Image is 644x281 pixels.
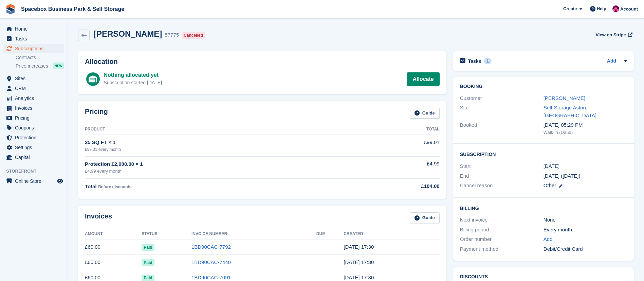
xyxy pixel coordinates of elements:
span: Storefront [6,168,68,175]
div: Payment method [460,245,544,253]
h2: Billing [460,205,627,211]
span: Before discounts [98,185,131,189]
td: £60.00 [85,240,142,255]
span: Sites [15,74,56,83]
time: 2024-10-19 00:00:00 UTC [544,162,559,170]
time: 2025-07-19 16:30:22 UTC [344,275,374,280]
div: Nothing allocated yet [104,71,162,79]
th: Total [354,124,440,135]
div: Start [460,162,544,170]
a: menu [3,123,64,133]
div: 25 SQ FT × 1 [85,139,354,146]
div: Cancel reason [460,182,544,190]
span: Total [85,183,97,189]
th: Due [316,229,344,240]
div: [DATE] 05:29 PM [544,121,627,129]
div: Debit/Credit Card [544,245,627,253]
span: [DATE] ([DATE]) [544,173,581,179]
span: Paid [142,259,154,266]
a: 1BD90CAC-7091 [191,275,231,280]
span: Tasks [15,34,56,43]
span: Other [544,182,556,188]
h2: Subscription [460,151,627,157]
a: Self-Storage Aston, [GEOGRAPHIC_DATA] [544,105,596,118]
span: Coupons [15,123,56,133]
h2: Tasks [468,58,481,64]
h2: Discounts [460,274,627,280]
a: menu [3,24,64,34]
th: Invoice Number [191,229,316,240]
div: End [460,172,544,180]
span: Price increases [16,63,48,69]
div: £4.99 every month [85,168,354,175]
th: Amount [85,229,142,240]
a: 1BD90CAC-7440 [191,259,231,265]
div: NEW [53,63,64,69]
div: Subscription started [DATE] [104,79,162,86]
h2: Booking [460,84,627,89]
div: Cancelled [182,32,205,39]
a: 1BD90CAC-7792 [191,244,231,250]
td: £4.99 [354,156,440,178]
a: Add [544,235,553,243]
div: Customer [460,94,544,102]
a: menu [3,143,64,152]
h2: Allocation [85,58,440,66]
div: Booked [460,121,544,136]
span: Create [563,5,577,12]
a: View on Stripe [593,29,634,40]
time: 2025-08-19 16:30:20 UTC [344,259,374,265]
span: Subscriptions [15,44,56,53]
span: Pricing [15,113,56,123]
a: menu [3,133,64,142]
div: Protection £2,000.00 × 1 [85,160,354,168]
h2: Pricing [85,108,108,119]
div: Every month [544,226,627,234]
img: Avishka Chauhan [612,5,619,12]
div: Site [460,104,544,119]
span: View on Stripe [595,32,626,38]
span: Invoices [15,103,56,113]
span: Capital [15,153,56,162]
div: 57775 [165,31,179,39]
span: Help [597,5,606,12]
a: menu [3,93,64,103]
a: Spacebox Business Park & Self Storage [18,3,127,15]
a: Guide [410,108,440,119]
a: Allocate [407,72,439,86]
a: Contracts [16,54,64,61]
span: Paid [142,244,154,251]
span: Protection [15,133,56,142]
h2: [PERSON_NAME] [94,29,162,38]
div: Next invoice [460,216,544,224]
a: menu [3,74,64,83]
div: Order number [460,235,544,243]
a: menu [3,103,64,113]
a: menu [3,176,64,186]
a: menu [3,84,64,93]
th: Status [142,229,191,240]
td: £99.01 [354,135,440,156]
span: Online Store [15,176,56,186]
a: Guide [410,212,440,224]
div: £104.00 [354,182,440,190]
span: CRM [15,84,56,93]
a: Price increases NEW [16,62,64,70]
div: 1 [484,58,492,64]
th: Created [344,229,439,240]
span: Analytics [15,93,56,103]
a: menu [3,34,64,43]
a: menu [3,113,64,123]
span: Account [620,6,638,13]
span: Settings [15,143,56,152]
a: menu [3,153,64,162]
div: £99.01 every month [85,146,354,153]
a: Preview store [56,177,64,185]
div: None [544,216,627,224]
span: Home [15,24,56,34]
div: Walk-in (Daud) [544,129,627,136]
div: Billing period [460,226,544,234]
img: stora-icon-8386f47178a22dfd0bd8f6a31ec36ba5ce8667c1dd55bd0f319d3a0aa187defe.svg [5,4,16,14]
h2: Invoices [85,212,112,224]
a: Add [607,57,616,65]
